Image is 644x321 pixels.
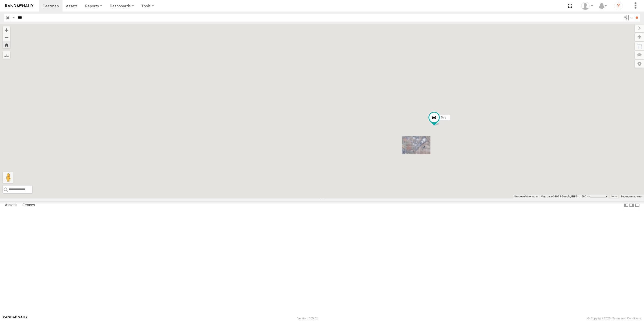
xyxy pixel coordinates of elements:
[3,41,10,48] button: Zoom Home
[3,172,13,183] button: Drag Pegman onto the map to open Street View
[635,60,644,68] label: Map Settings
[5,4,33,8] img: rand-logo.svg
[612,317,641,320] a: Terms and Conditions
[635,201,640,209] label: Hide Summary Table
[20,201,38,209] label: Fences
[580,195,608,198] button: Map Scale: 500 m per 61 pixels
[297,317,318,320] div: Version: 305.01
[2,201,19,209] label: Assets
[514,195,538,198] button: Keyboard shortcuts
[622,14,633,22] label: Search Filter Options
[579,2,595,10] div: Roberto Garcia
[3,26,10,34] button: Zoom in
[621,195,642,198] a: Report a map error
[3,51,10,59] label: Measure
[3,34,10,41] button: Zoom out
[441,116,446,119] span: 673
[581,195,589,198] span: 500 m
[624,201,629,209] label: Dock Summary Table to the Left
[629,201,634,209] label: Dock Summary Table to the Right
[541,195,578,198] span: Map data ©2025 Google, INEGI
[611,196,617,198] a: Terms
[587,317,641,320] div: © Copyright 2025 -
[614,2,623,10] i: ?
[11,14,16,22] label: Search Query
[3,316,28,321] a: Visit our Website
